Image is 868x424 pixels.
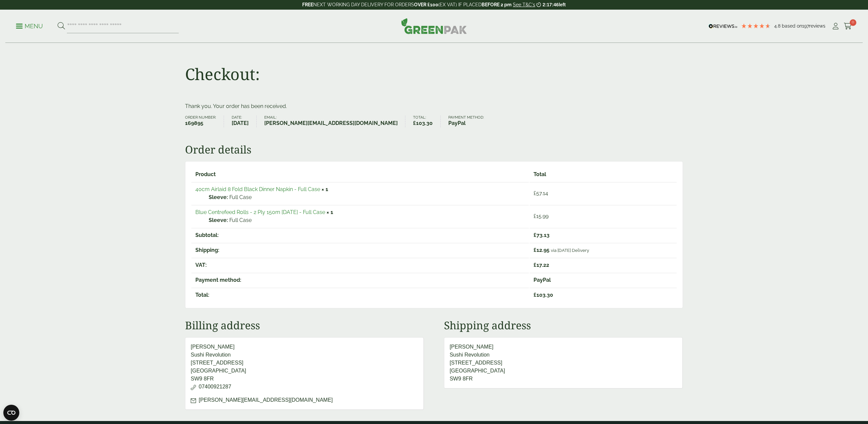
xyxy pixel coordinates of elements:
p: 07400921287 [191,383,418,391]
strong: [PERSON_NAME][EMAIL_ADDRESS][DOMAIN_NAME] [264,119,398,127]
span: 197 [802,23,809,29]
strong: × 1 [326,209,333,215]
p: Full Case [209,193,525,201]
button: Open CMP widget [3,405,19,421]
span: £ [534,232,537,238]
strong: OVER £100 [414,2,438,7]
th: Payment method: [191,273,529,287]
li: Date: [232,116,257,127]
p: Thank you. Your order has been received. [185,102,683,110]
span: Based on [782,23,802,29]
address: [PERSON_NAME] Sushi Revolution [STREET_ADDRESS] [GEOGRAPHIC_DATA] SW9 8FR [185,337,424,410]
span: £ [534,213,536,219]
span: 73.13 [534,232,549,238]
span: 0 [850,19,856,26]
li: Order number: [185,116,224,127]
span: 2:17:46 [542,2,558,7]
li: Total: [413,116,441,127]
span: £ [534,190,536,196]
span: 4.8 [774,23,782,29]
strong: Sleeve: [209,216,228,224]
th: Total: [191,288,529,302]
a: Menu [16,22,43,29]
li: Email: [264,116,406,127]
strong: FREE [302,2,313,7]
h1: Checkout: [185,64,260,84]
a: See T&C's [513,2,535,7]
span: 103.30 [534,292,553,298]
h2: Shipping address [444,319,683,332]
span: 12.95 [534,247,549,253]
bdi: 103.30 [413,120,433,126]
th: Shipping: [191,243,529,257]
i: My Account [831,23,840,30]
span: £ [534,247,537,253]
strong: × 1 [322,186,328,192]
td: PayPal [530,273,677,287]
p: Full Case [209,216,525,224]
span: reviews [809,23,825,29]
li: Payment method: [448,116,492,127]
span: £ [534,292,537,298]
th: VAT: [191,258,529,272]
th: Total [530,167,677,181]
span: left [559,2,566,7]
strong: 169895 [185,119,216,127]
p: Menu [16,22,43,30]
bdi: 57.14 [534,190,548,196]
span: 17.22 [534,262,549,268]
img: REVIEWS.io [709,24,738,29]
a: 40cm Airlaid 8 Fold Black Dinner Napkin - Full Case [195,186,320,192]
strong: [DATE] [232,119,249,127]
img: GreenPak Supplies [401,18,467,34]
h2: Order details [185,143,683,156]
strong: Sleeve: [209,193,228,201]
th: Subtotal: [191,228,529,242]
div: 4.79 Stars [741,23,771,29]
address: [PERSON_NAME] Sushi Revolution [STREET_ADDRESS] [GEOGRAPHIC_DATA] SW9 8FR [444,337,683,389]
h2: Billing address [185,319,424,332]
strong: BEFORE 2 pm [482,2,512,7]
span: £ [413,120,416,126]
a: Blue Centrefeed Rolls - 2 Ply 150m [DATE] - Full Case [195,209,325,215]
bdi: 15.99 [534,213,548,219]
th: Product [191,167,529,181]
a: 0 [844,21,852,31]
i: Cart [844,23,852,30]
p: [PERSON_NAME][EMAIL_ADDRESS][DOMAIN_NAME] [191,396,418,404]
strong: PayPal [448,119,484,127]
span: £ [534,262,537,268]
small: via [DATE] Delivery [551,248,589,253]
